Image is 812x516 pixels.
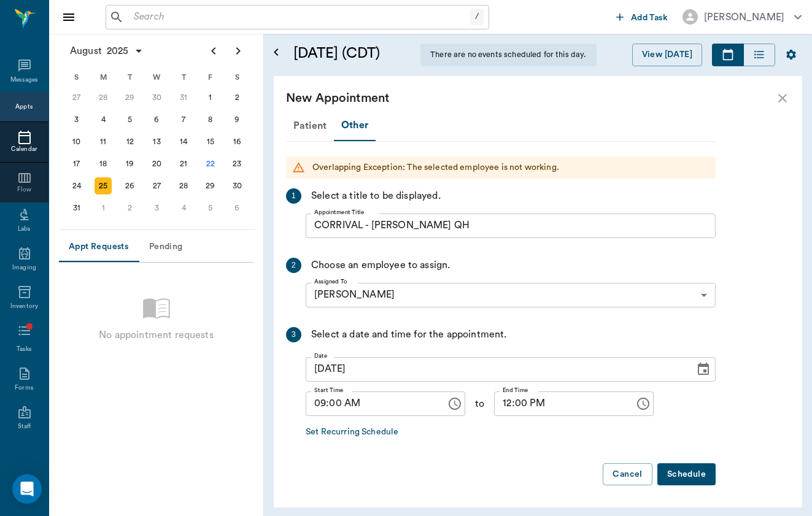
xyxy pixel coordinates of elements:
[68,177,85,194] div: Sunday, August 24, 2025
[122,199,139,217] div: Tuesday, September 2, 2025
[95,155,112,172] div: Monday, August 18, 2025
[443,391,467,416] button: Choose time, selected time is 9:00 AM
[12,263,36,272] div: Imaging
[149,177,166,194] div: Wednesday, August 27, 2025
[611,6,673,28] button: Add Task
[228,155,246,172] div: Saturday, August 23, 2025
[15,102,33,112] div: Appts
[293,44,411,63] h5: [DATE] (CDT)
[149,133,166,150] div: Wednesday, August 13, 2025
[306,391,438,416] input: hh:mm aa
[68,111,85,128] div: Sunday, August 3, 2025
[202,199,219,217] div: Friday, September 5, 2025
[17,345,32,354] div: Tasks
[18,225,31,234] div: Labs
[59,233,253,262] div: Appointment request tabs
[144,68,171,87] div: W
[314,208,364,217] label: Appointment Title
[122,89,139,106] div: Tuesday, July 29, 2025
[286,258,301,273] div: 2
[175,111,192,128] div: Thursday, August 7, 2025
[95,199,112,217] div: Monday, September 1, 2025
[202,89,219,106] div: Friday, August 1, 2025
[311,327,506,342] div: Select a date and time for the appointment.
[314,352,327,360] label: Date
[68,42,104,60] span: August
[95,89,112,106] div: Monday, July 28, 2025
[657,463,716,486] button: Schedule
[68,89,85,106] div: Sunday, July 27, 2025
[465,391,494,416] div: to
[306,283,716,307] div: [PERSON_NAME]
[306,283,716,307] div: Please select a date and time before assigning a provider
[95,133,112,150] div: Monday, August 11, 2025
[202,177,219,194] div: Friday, August 29, 2025
[420,44,596,66] div: There are no events scheduled for this day.
[104,42,131,60] span: 2025
[306,214,716,238] input: Lunch Break, Coffee Break, etc.
[10,302,38,311] div: Inventory
[175,133,192,150] div: Thursday, August 14, 2025
[149,111,166,128] div: Wednesday, August 6, 2025
[149,199,166,217] div: Wednesday, September 3, 2025
[122,133,139,150] div: Tuesday, August 12, 2025
[334,110,376,141] div: Other
[470,9,484,25] div: /
[312,156,710,179] div: Overlapping Exception: The selected employee is not working.
[286,188,301,204] div: 1
[226,39,250,63] button: Next page
[286,111,334,141] div: Patient
[63,68,90,87] div: S
[64,39,150,63] button: August2025
[10,75,39,85] div: Messages
[311,258,450,273] div: Choose an employee to assign.
[175,177,192,194] div: Thursday, August 28, 2025
[202,155,219,172] div: Today, Friday, August 22, 2025
[228,199,246,217] div: Saturday, September 6, 2025
[122,177,139,194] div: Tuesday, August 26, 2025
[673,6,811,28] button: [PERSON_NAME]
[117,68,144,87] div: T
[68,199,85,217] div: Sunday, August 31, 2025
[228,133,246,150] div: Saturday, August 16, 2025
[90,68,117,87] div: M
[68,133,85,150] div: Sunday, August 10, 2025
[286,327,301,342] div: 3
[175,155,192,172] div: Thursday, August 21, 2025
[122,155,139,172] div: Tuesday, August 19, 2025
[269,29,284,76] button: Open calendar
[503,386,528,395] label: End Time
[286,88,775,108] div: New Appointment
[149,155,166,172] div: Wednesday, August 20, 2025
[704,10,784,25] div: [PERSON_NAME]
[631,391,655,416] button: Choose time, selected time is 12:00 PM
[228,89,246,106] div: Saturday, August 2, 2025
[68,155,85,172] div: Sunday, August 17, 2025
[228,177,246,194] div: Saturday, August 30, 2025
[775,91,790,106] button: close
[56,5,81,29] button: Close drawer
[201,39,226,63] button: Previous page
[632,44,702,66] button: View [DATE]
[122,111,139,128] div: Tuesday, August 5, 2025
[175,199,192,217] div: Thursday, September 4, 2025
[306,426,398,439] a: Set Recurring Schedule
[129,9,470,26] input: Search
[228,111,246,128] div: Saturday, August 9, 2025
[95,111,112,128] div: Monday, August 4, 2025
[197,68,224,87] div: F
[223,68,250,87] div: S
[314,386,343,395] label: Start Time
[306,357,686,382] input: MM/DD/YYYY
[202,111,219,128] div: Friday, August 8, 2025
[175,89,192,106] div: Thursday, July 31, 2025
[314,277,347,286] label: Assigned To
[138,233,193,262] button: Pending
[99,328,213,342] p: No appointment requests
[691,357,716,382] button: Choose date, selected date is Aug 25, 2025
[149,89,166,106] div: Wednesday, July 30, 2025
[15,383,33,393] div: Forms
[494,391,626,416] input: hh:mm aa
[311,188,441,204] div: Select a title to be displayed.
[18,422,31,431] div: Staff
